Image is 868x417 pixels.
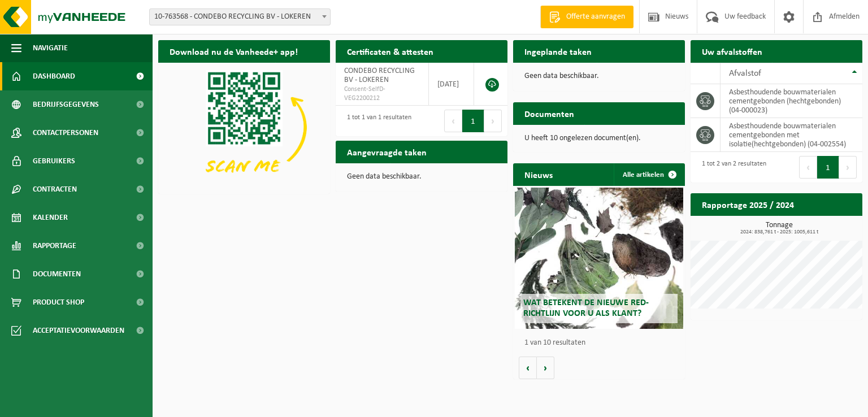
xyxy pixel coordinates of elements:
[33,260,81,288] span: Documenten
[33,34,68,62] span: Navigatie
[696,155,766,180] div: 1 tot 2 van 2 resultaten
[344,67,415,84] span: CONDEBO RECYCLING BV - LOKEREN
[344,85,420,103] span: Consent-SelfD-VEG2200212
[347,173,496,181] p: Geen data beschikbaar.
[158,63,330,192] img: Download de VHEPlus App
[513,102,585,124] h2: Documenten
[33,203,68,232] span: Kalender
[33,147,75,175] span: Gebruikers
[33,316,124,345] span: Acceptatievoorwaarden
[537,357,554,379] button: Volgende
[691,40,774,62] h2: Uw afvalstoffen
[462,110,484,132] button: 1
[341,108,411,133] div: 1 tot 1 van 1 resultaten
[33,288,84,316] span: Product Shop
[158,40,309,62] h2: Download nu de Vanheede+ app!
[729,69,761,78] span: Afvalstof
[524,339,679,347] p: 1 van 10 resultaten
[523,298,649,318] span: Wat betekent de nieuwe RED-richtlijn voor u als klant?
[336,40,445,62] h2: Certificaten & attesten
[721,84,862,118] td: asbesthoudende bouwmaterialen cementgebonden (hechtgebonden) (04-000023)
[444,110,462,132] button: Previous
[513,40,603,62] h2: Ingeplande taken
[540,6,633,28] a: Offerte aanvragen
[524,134,674,142] p: U heeft 10 ongelezen document(en).
[33,119,98,147] span: Contactpersonen
[150,9,330,25] span: 10-763568 - CONDEBO RECYCLING BV - LOKEREN
[33,232,76,260] span: Rapportage
[778,215,861,238] a: Bekijk rapportage
[484,110,502,132] button: Next
[817,156,839,179] button: 1
[839,156,857,179] button: Next
[799,156,817,179] button: Previous
[33,62,75,90] span: Dashboard
[33,90,99,119] span: Bedrijfsgegevens
[696,221,862,235] h3: Tonnage
[519,357,537,379] button: Vorige
[696,229,862,235] span: 2024: 838,761 t - 2025: 1005,611 t
[33,175,77,203] span: Contracten
[614,163,684,186] a: Alle artikelen
[515,188,683,329] a: Wat betekent de nieuwe RED-richtlijn voor u als klant?
[429,63,474,106] td: [DATE]
[563,11,628,23] span: Offerte aanvragen
[524,72,674,80] p: Geen data beschikbaar.
[149,8,331,25] span: 10-763568 - CONDEBO RECYCLING BV - LOKEREN
[513,163,564,185] h2: Nieuws
[691,193,805,215] h2: Rapportage 2025 / 2024
[336,141,438,163] h2: Aangevraagde taken
[721,118,862,152] td: asbesthoudende bouwmaterialen cementgebonden met isolatie(hechtgebonden) (04-002554)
